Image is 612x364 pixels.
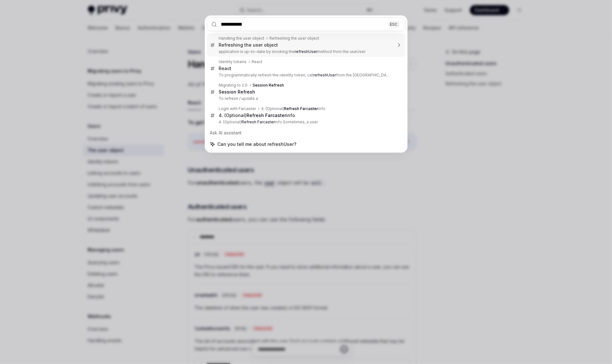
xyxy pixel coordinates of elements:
[314,73,336,77] b: refreshUser
[242,120,275,124] b: Refresh Farcaster
[219,36,265,41] div: Handling the user object
[219,73,392,78] p: To programmatically refresh the identity token, call from the [GEOGRAPHIC_DATA]
[295,49,318,54] b: refreshUser
[219,89,255,94] b: Session Refresh
[219,42,278,48] div: Refreshing the user object
[219,113,295,118] div: 4. (Optional) info
[219,59,247,64] div: Identity tokens
[219,96,392,101] p: To refresh / update a
[219,49,392,54] p: application is up-to-date by invoking the method from the useUser
[207,127,405,139] div: Ask AI assistant
[219,106,256,111] div: Login with Farcaster
[253,83,284,88] b: Session Refresh
[219,66,232,71] div: React
[219,120,392,125] p: 4. (Optional) info Sometimes, a user
[252,59,263,64] div: React
[284,106,319,111] b: Refresh Farcaster
[270,36,319,41] div: Refreshing the user object
[261,106,326,111] div: 4. (Optional) info
[218,141,297,147] span: Can you tell me about refreshUser?
[219,83,248,88] div: Migrating to 2.0
[388,21,400,28] div: ESC
[247,113,286,118] b: Refresh Farcaster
